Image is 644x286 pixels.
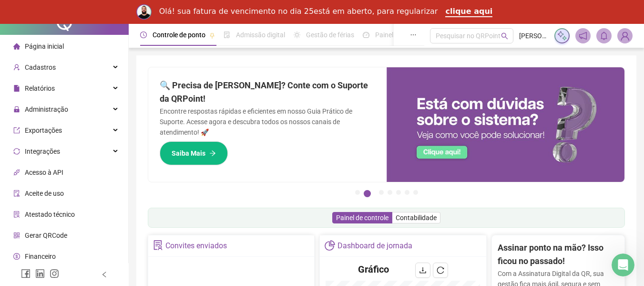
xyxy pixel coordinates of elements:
img: sparkle-icon.fc2bf0ac1784a2077858766a79e2daf3.svg [557,31,567,41]
span: Gerar QRCode [25,232,67,239]
span: Acesso à API [25,169,63,176]
h4: Gráfico [358,263,389,276]
span: Saiba Mais [172,148,205,159]
span: dollar [13,253,20,260]
span: lock [13,106,20,113]
span: Atestado técnico [25,211,75,218]
span: qrcode [13,232,20,239]
button: 6 [405,190,409,195]
span: Painel de controle [336,214,388,222]
button: 4 [388,190,392,195]
h2: Assinar ponto na mão? Isso ficou no passado! [498,241,619,268]
span: export [13,127,20,134]
span: home [13,43,20,50]
span: notification [579,32,587,40]
span: file-done [224,32,230,38]
button: 1 [355,190,360,195]
button: Saiba Mais [160,141,228,165]
span: solution [13,211,20,218]
button: ellipsis [402,24,424,46]
span: sync [13,148,20,155]
img: banner%2F0cf4e1f0-cb71-40ef-aa93-44bd3d4ee559.png [387,67,625,182]
span: download [419,266,427,274]
img: Profile image for Rodolfo [136,4,152,20]
span: ellipsis [410,32,417,38]
button: 5 [396,190,401,195]
span: audit [13,190,20,197]
span: solution [153,240,163,250]
span: arrow-right [209,150,216,157]
span: reload [437,266,444,274]
span: sun [294,32,300,38]
img: 89051 [618,29,632,43]
button: 3 [379,190,384,195]
span: Financeiro [25,253,56,260]
span: search [501,32,508,40]
span: left [101,271,108,278]
span: Exportações [25,127,62,134]
span: Página inicial [25,42,64,50]
span: file [13,85,20,92]
span: [PERSON_NAME] [519,31,549,41]
span: Controle de ponto [153,31,205,39]
span: Cadastros [25,64,56,71]
div: Dashboard de jornada [337,238,412,254]
h2: 🔍 Precisa de [PERSON_NAME]? Conte com o Suporte da QRPoint! [160,79,375,106]
span: api [13,169,20,176]
button: 2 [364,190,371,197]
span: bell [600,32,608,40]
span: Relatórios [25,85,55,92]
span: Integrações [25,148,60,155]
span: Admissão digital [236,31,285,39]
span: pushpin [209,32,215,38]
div: Olá! sua fatura de vencimento no dia 25está em aberto, para regularizar [159,7,438,16]
span: facebook [21,269,31,278]
a: clique aqui [445,7,492,17]
span: Administração [25,106,68,113]
span: dashboard [363,32,369,38]
span: clock-circle [140,32,147,38]
div: Convites enviados [165,238,227,254]
span: pie-chart [325,240,335,250]
span: Aceite de uso [25,190,64,197]
iframe: Intercom live chat [612,254,634,276]
span: linkedin [35,269,45,278]
span: Contabilidade [396,214,437,222]
span: instagram [50,269,59,278]
span: Painel do DP [375,31,412,39]
p: Encontre respostas rápidas e eficientes em nosso Guia Prático de Suporte. Acesse agora e descubra... [160,106,375,138]
button: 7 [413,190,418,195]
span: Gestão de férias [306,31,354,39]
span: user-add [13,64,20,71]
